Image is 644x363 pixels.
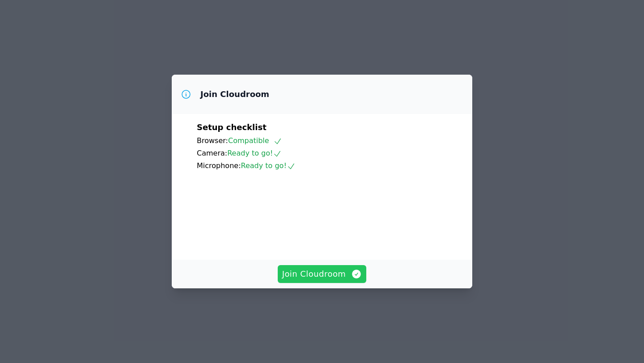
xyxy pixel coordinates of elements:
span: Setup checklist [197,122,267,132]
span: Ready to go! [241,161,296,170]
span: Ready to go! [227,149,282,157]
h3: Join Cloudroom [200,89,269,100]
span: Browser: [197,136,228,145]
button: Join Cloudroom [278,265,367,283]
span: Camera: [197,149,227,157]
span: Join Cloudroom [282,268,362,280]
span: Compatible [228,136,282,145]
span: Microphone: [197,161,241,170]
